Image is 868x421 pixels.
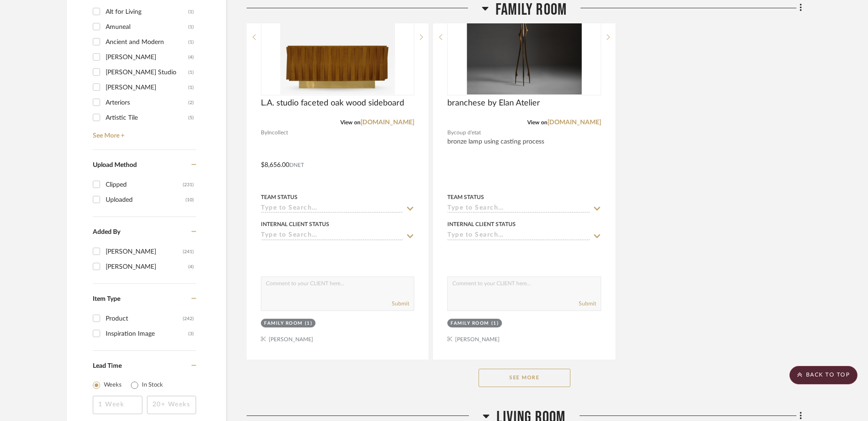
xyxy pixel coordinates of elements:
[93,363,122,369] span: Lead Time
[90,125,196,140] a: See More +
[491,320,499,327] div: (1)
[106,65,188,80] div: [PERSON_NAME] Studio
[106,311,183,326] div: Product
[183,311,194,326] div: (242)
[93,162,137,168] span: Upload Method
[447,98,540,108] span: branchese by Elan Atelier
[392,299,409,308] button: Submit
[447,220,516,228] div: Internal Client Status
[305,320,313,327] div: (1)
[479,369,570,387] button: See More
[451,320,489,327] div: Family Room
[261,128,267,137] span: By
[188,50,194,65] div: (4)
[106,244,183,259] div: [PERSON_NAME]
[361,119,414,126] a: [DOMAIN_NAME]
[183,177,194,192] div: (231)
[261,205,403,213] input: Type to Search…
[106,111,188,125] div: Artistic Tile
[267,128,288,137] span: Incollect
[188,35,194,50] div: (1)
[789,366,857,384] scroll-to-top-button: BACK TO TOP
[106,35,188,50] div: Ancient and Modern
[261,98,404,108] span: L.A. studio faceted oak wood sideboard
[547,119,601,126] a: [DOMAIN_NAME]
[93,296,120,302] span: Item Type
[188,5,194,19] div: (1)
[188,80,194,95] div: (1)
[106,20,188,34] div: Amuneal
[106,50,188,65] div: [PERSON_NAME]
[106,5,188,19] div: Alt for Living
[264,320,303,327] div: Family Room
[454,128,481,137] span: coup d'etat
[188,20,194,34] div: (1)
[183,244,194,259] div: (241)
[447,193,484,201] div: Team Status
[106,327,188,341] div: Inspiration Image
[104,381,122,390] label: Weeks
[106,193,186,207] div: Uploaded
[188,95,194,110] div: (2)
[147,396,197,414] input: 20+ Weeks
[447,205,590,213] input: Type to Search…
[188,327,194,341] div: (3)
[261,193,298,201] div: Team Status
[106,177,183,192] div: Clipped
[106,95,188,110] div: Arteriors
[188,111,194,125] div: (5)
[579,299,596,308] button: Submit
[93,396,142,414] input: 1 Week
[106,80,188,95] div: [PERSON_NAME]
[261,220,329,228] div: Internal Client Status
[261,232,403,240] input: Type to Search…
[188,260,194,274] div: (4)
[527,120,547,125] span: View on
[340,120,361,125] span: View on
[142,381,163,390] label: In Stock
[106,260,188,274] div: [PERSON_NAME]
[447,128,454,137] span: By
[188,65,194,80] div: (1)
[186,193,194,207] div: (10)
[447,232,590,240] input: Type to Search…
[93,229,120,235] span: Added By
